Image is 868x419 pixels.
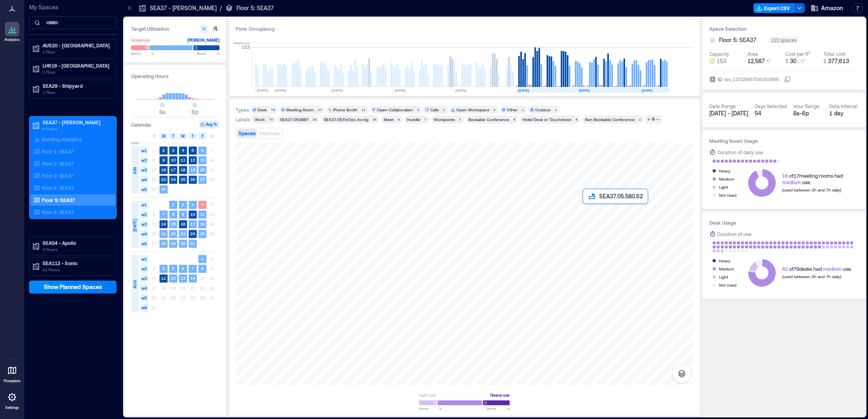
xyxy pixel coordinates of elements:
span: w5 [140,240,148,248]
div: Duration of daily use [717,148,763,156]
div: 17 [316,107,323,112]
span: 2025 [131,140,139,145]
div: Meeting Room [286,107,314,113]
div: 54 [755,109,787,117]
span: S [211,133,213,139]
div: Bookable Conference [468,117,509,122]
span: w1 [140,255,148,263]
span: 12,587 [747,57,765,64]
span: w3 [140,220,148,228]
p: Floor 5: SEA37 [236,4,274,12]
span: Above % [487,406,510,411]
span: w4 [140,230,148,238]
div: Capacity [709,51,729,57]
div: 4 [415,107,420,112]
div: Other [507,107,518,113]
p: Building Analytics [42,136,82,143]
text: 15 [171,221,176,226]
span: M [162,133,166,139]
div: Date Range [709,103,736,109]
text: 31 [190,241,195,246]
div: 35 [371,117,378,122]
div: Huddle [407,117,420,122]
div: 3 [441,107,446,112]
a: Settings [2,387,22,413]
text: 11 [181,157,185,162]
span: Amazon [821,4,843,12]
div: Phone Booth [333,107,357,113]
h3: Desk Usage [709,219,858,227]
div: Outdoor [535,107,551,113]
div: 1 [553,107,558,112]
a: Floorplans [1,361,23,386]
div: [PERSON_NAME] [187,36,219,44]
span: (used between 2h and 7h daily) [782,274,841,279]
div: 73 [267,117,274,122]
p: Floor 1: SEA37 [42,148,74,155]
div: 7 [423,117,428,122]
div: Floor Occupancy [236,25,693,33]
span: w2 [140,156,148,164]
button: Spaces [237,129,257,138]
p: SEA112 - Sonic [43,260,111,266]
text: 14 [161,221,166,226]
div: Open Workspace [456,107,489,113]
p: AUS20 - [GEOGRAPHIC_DATA] [43,42,111,49]
div: Days Selected [755,103,787,109]
text: 25 [200,231,205,236]
div: Not Used [719,191,736,199]
text: 24 [190,231,195,236]
div: 1 day [829,109,859,117]
text: 7 [162,212,165,217]
span: T [191,133,194,139]
div: Area [747,51,758,57]
text: 8 [172,212,174,217]
span: T [172,133,174,139]
text: 10 [171,157,176,162]
text: 11 [200,212,205,217]
text: 26 [190,177,195,182]
button: 153 [709,57,744,65]
div: Data Interval [829,103,857,109]
span: w1 [140,201,148,209]
span: ID [718,75,722,83]
span: S [153,133,155,139]
span: Below % [419,406,442,411]
p: Floor 3: SEA37 [42,172,74,179]
span: AUG [132,280,138,289]
span: JUN [132,167,138,174]
span: 6p [191,108,198,115]
span: 377,613 [828,57,849,64]
text: 9 [182,212,184,217]
div: of 17 meeting rooms had use. [782,172,843,185]
text: 4 [201,202,204,207]
p: Floor 4: SEA37 [42,185,74,191]
div: Open Collaboration [377,107,413,113]
div: Total cost [823,51,845,57]
text: 19 [190,167,195,172]
text: [DATE] [257,88,268,92]
span: 30 [790,57,796,64]
h3: Space Selection [709,25,858,33]
text: [DATE] [518,88,529,92]
div: Work [255,117,265,122]
span: w2 [140,211,148,219]
span: w3 [140,274,148,283]
div: Types [236,106,249,113]
span: ft² [766,58,771,64]
span: medium [782,179,801,185]
div: Non Bookable Conference [585,117,635,122]
div: Medium [719,265,734,273]
div: Desk [257,107,267,113]
div: Labels [236,116,250,123]
text: 8 [201,266,204,271]
span: Spaces [238,130,255,136]
text: 23 [161,177,166,182]
span: $ [823,58,826,64]
h3: Target Utilization [131,25,219,33]
text: 5 [191,148,194,153]
div: Underuse [131,36,150,44]
text: 30 [161,187,166,191]
span: 153 [717,57,726,65]
div: 38 [311,117,318,122]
